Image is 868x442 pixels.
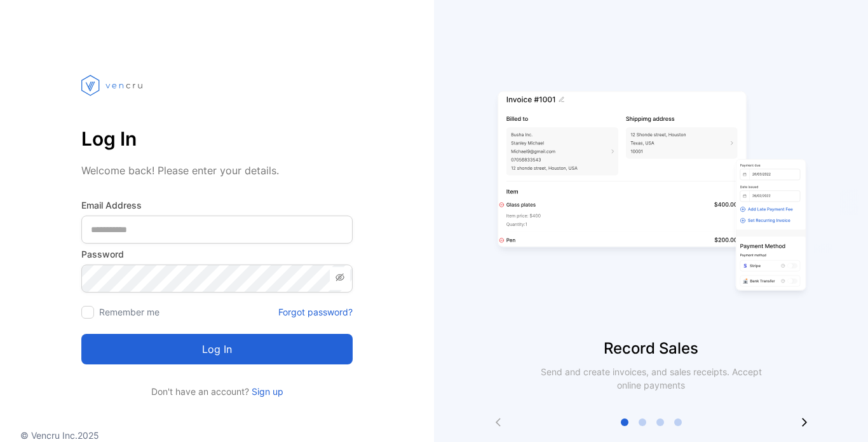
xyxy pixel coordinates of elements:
p: Record Sales [434,337,868,360]
img: vencru logo [81,51,145,120]
label: Password [81,247,353,261]
label: Email Address [81,198,353,212]
button: Log in [81,334,353,364]
a: Sign up [249,386,283,397]
label: Remember me [99,307,159,317]
p: Welcome back! Please enter your details. [81,163,353,178]
a: Forgot password? [278,305,353,319]
img: slider image [492,51,810,337]
p: Log In [81,123,353,154]
p: Don't have an account? [81,385,353,398]
p: Send and create invoices, and sales receipts. Accept online payments [529,365,773,392]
